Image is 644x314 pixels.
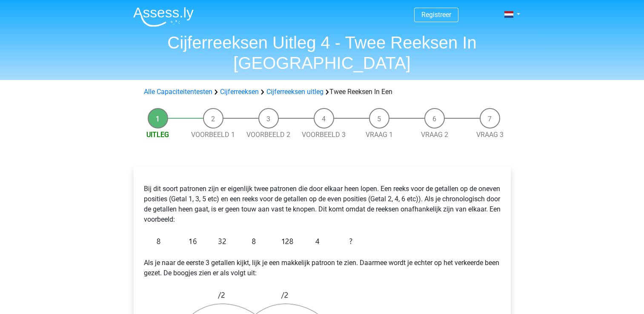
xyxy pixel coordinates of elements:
a: Vraag 1 [366,131,393,139]
h1: Cijferreeksen Uitleg 4 - Twee Reeksen In [GEOGRAPHIC_DATA] [126,32,518,73]
a: Uitleg [146,131,169,139]
a: Alle Capaciteitentesten [144,88,212,96]
a: Cijferreeksen uitleg [266,88,323,96]
a: Voorbeeld 3 [302,131,346,139]
a: Registreer [421,11,451,19]
a: Vraag 2 [421,131,448,139]
img: Assessly [133,7,194,27]
div: Twee Reeksen In Een [140,87,504,97]
p: Bij dit soort patronen zijn er eigenlijk twee patronen die door elkaar heen lopen. Een reeks voor... [144,184,501,225]
img: Intertwinging_intro_1.png [144,231,357,251]
a: Vraag 3 [476,131,504,139]
a: Voorbeeld 2 [246,131,290,139]
a: Cijferreeksen [220,88,259,96]
a: Voorbeeld 1 [191,131,235,139]
p: Als je naar de eerste 3 getallen kijkt, lijk je een makkelijk patroon te zien. Daarmee wordt je e... [144,258,501,278]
